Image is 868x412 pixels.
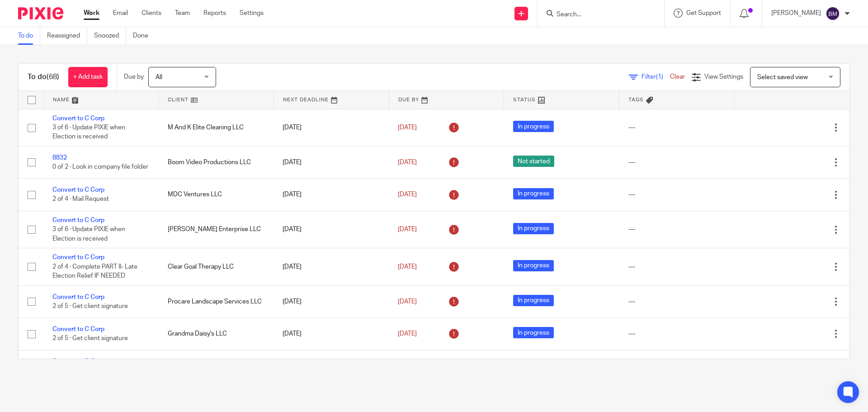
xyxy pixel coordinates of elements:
[398,124,417,131] span: [DATE]
[556,11,637,19] input: Search
[513,260,554,271] span: In progress
[398,264,417,270] span: [DATE]
[47,27,87,45] a: Reassigned
[52,294,104,300] a: Convert to C Corp
[159,179,274,211] td: MDC Ventures LLC
[159,318,274,350] td: Grandma Daisy's LLC
[704,74,743,80] span: View Settings
[159,146,274,178] td: Boom Video Productions LLC
[656,74,663,80] span: (1)
[274,285,389,317] td: [DATE]
[52,358,104,365] a: Convert to C Corp
[159,350,274,382] td: [PERSON_NAME] LLC
[628,297,726,306] div: ---
[513,327,554,338] span: In progress
[826,6,840,21] img: svg%3E
[628,97,644,102] span: Tags
[513,188,554,199] span: In progress
[52,264,137,279] span: 2 of 4 · Complete PART II- Late Election Relief IF NEEDED
[274,179,389,211] td: [DATE]
[113,9,128,18] a: Email
[398,191,417,198] span: [DATE]
[274,350,389,382] td: [DATE]
[124,72,144,81] p: Due by
[28,72,59,82] h1: To do
[84,9,99,18] a: Work
[52,115,104,122] a: Convert to C Corp
[513,121,554,132] span: In progress
[203,9,226,18] a: Reports
[52,155,67,161] a: 8832
[771,9,821,18] p: [PERSON_NAME]
[18,7,63,19] img: Pixie
[274,109,389,146] td: [DATE]
[94,27,126,45] a: Snoozed
[52,196,109,203] span: 2 of 4 · Mail Request
[52,217,104,223] a: Convert to C Corp
[52,326,104,332] a: Convert to C Corp
[398,226,417,232] span: [DATE]
[513,223,554,234] span: In progress
[513,156,554,167] span: Not started
[156,74,162,81] span: All
[398,331,417,337] span: [DATE]
[133,27,155,45] a: Done
[513,295,554,306] span: In progress
[240,9,264,18] a: Settings
[52,164,148,170] span: 0 of 2 · Look in company file folder
[52,254,104,260] a: Convert to C Corp
[274,146,389,178] td: [DATE]
[686,10,721,16] span: Get Support
[159,285,274,317] td: Procare Landscape Services LLC
[628,158,726,167] div: ---
[628,123,726,132] div: ---
[175,9,190,18] a: Team
[159,248,274,285] td: Clear Goal Therapy LLC
[628,262,726,271] div: ---
[628,225,726,234] div: ---
[670,74,685,80] a: Clear
[642,74,670,80] span: Filter
[274,248,389,285] td: [DATE]
[52,226,125,242] span: 3 of 6 · Update PIXIE when Election is received
[52,187,104,193] a: Convert to C Corp
[274,318,389,350] td: [DATE]
[398,298,417,305] span: [DATE]
[47,73,59,81] span: (68)
[18,27,40,45] a: To do
[142,9,161,18] a: Clients
[159,211,274,248] td: [PERSON_NAME] Enterprise LLC
[628,329,726,338] div: ---
[398,159,417,166] span: [DATE]
[159,109,274,146] td: M And K Elite Cleaning LLC
[628,190,726,199] div: ---
[68,67,108,87] a: + Add task
[757,74,808,81] span: Select saved view
[52,124,125,140] span: 3 of 6 · Update PIXIE when Election is received
[274,211,389,248] td: [DATE]
[52,336,128,342] span: 2 of 5 · Get client signature
[52,303,128,309] span: 2 of 5 · Get client signature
